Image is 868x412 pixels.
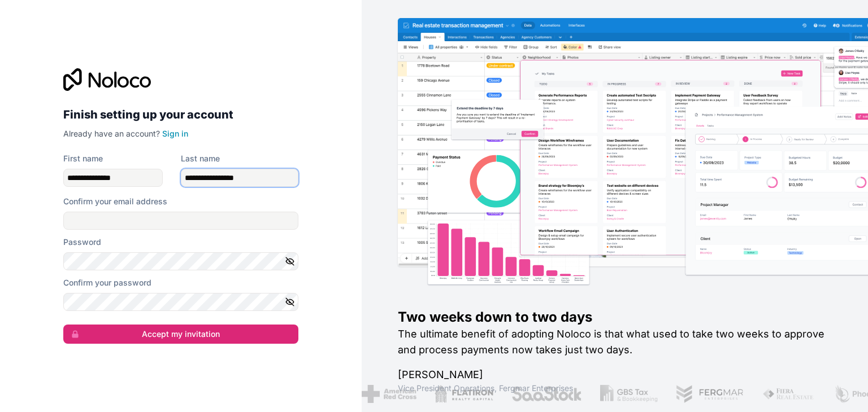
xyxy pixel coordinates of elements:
label: Password [63,236,101,248]
h2: The ultimate benefit of adopting Noloco is that what used to take two weeks to approve and proces... [398,326,832,358]
span: Already have an account? [63,129,160,138]
label: Confirm your password [63,277,151,288]
input: Email address [63,212,298,230]
label: Last name [181,153,220,164]
img: /assets/american-red-cross-BAupjrZR.png [362,385,416,403]
input: Confirm password [63,293,298,311]
h1: Vice President Operations , Fergmar Enterprises [398,383,832,394]
input: family-name [181,169,298,187]
a: Sign in [162,129,188,138]
label: First name [63,153,103,164]
h1: [PERSON_NAME] [398,367,832,383]
h2: Finish setting up your account [63,104,298,125]
input: Password [63,252,298,270]
label: Confirm your email address [63,196,167,207]
h1: Two weeks down to two days [398,308,832,326]
button: Accept my invitation [63,325,298,344]
input: given-name [63,169,163,187]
